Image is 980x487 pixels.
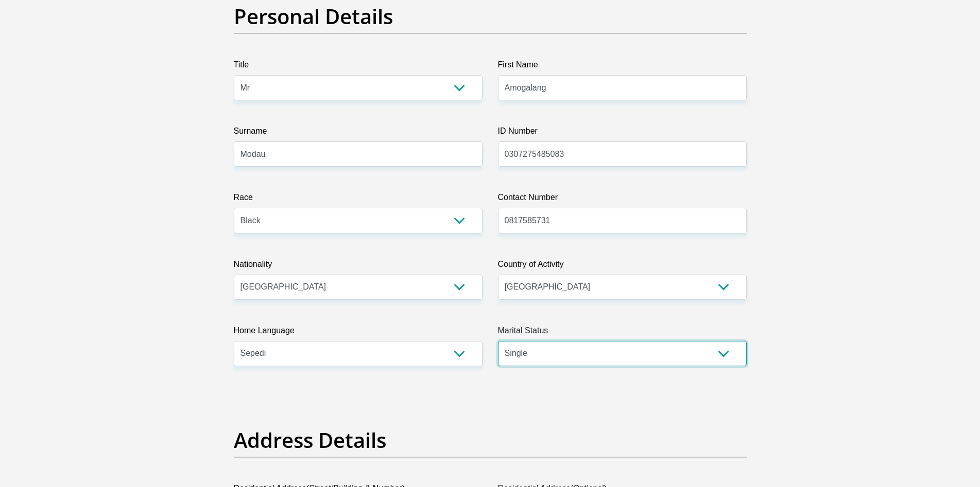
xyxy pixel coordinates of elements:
label: Home Language [234,324,483,341]
h2: Address Details [234,428,747,453]
label: Race [234,191,483,208]
input: Contact Number [498,208,747,233]
input: Surname [234,141,483,167]
label: Contact Number [498,191,747,208]
label: Marital Status [498,324,747,341]
input: ID Number [498,141,747,167]
h2: Personal Details [234,4,747,29]
input: First Name [498,75,747,100]
label: Title [234,59,483,75]
label: Surname [234,125,483,141]
label: First Name [498,59,747,75]
label: Nationality [234,258,483,275]
label: Country of Activity [498,258,747,275]
label: ID Number [498,125,747,141]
